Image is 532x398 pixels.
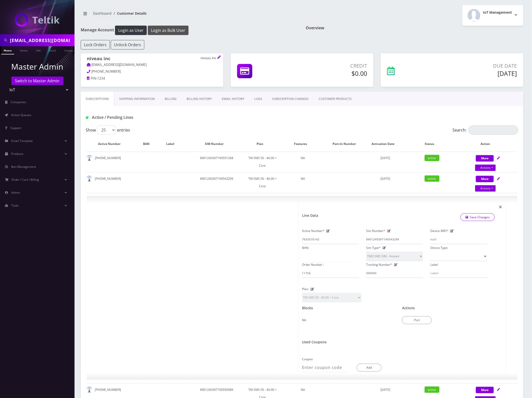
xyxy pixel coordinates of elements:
span: [DATE] [380,388,390,392]
label: Coupon [302,355,313,363]
span: Companies [11,100,27,104]
h1: Active / Pending Lines [86,115,225,120]
th: Plan: activate to sort column ascending [248,137,277,151]
input: Label [430,268,487,278]
label: Sim Type [366,244,381,252]
li: Customer Details [112,11,147,16]
a: PIN: [87,76,97,81]
label: Sim Number [366,227,385,235]
a: Actions [475,165,496,171]
p: Due Date [433,62,517,70]
th: Port-In Number: activate to sort column ascending [329,137,365,151]
td: TM SMS 50 - $6.00 + Core [248,152,277,172]
button: Add [357,364,381,372]
span: [DATE] [380,156,390,160]
h1: Manage Account [81,26,298,35]
a: Login as Bulk User [148,27,189,33]
button: Save Changes [460,214,495,221]
button: More [476,155,494,162]
span: [PHONE_NUMBER] [92,69,121,74]
label: Search: [453,125,518,135]
label: Device IMEI [430,227,448,235]
a: Actions [475,185,496,192]
a: Billing [160,92,182,106]
span: 1234 [97,76,105,81]
span: × [499,203,502,211]
td: NA [277,172,329,192]
input: Order Number [302,268,359,278]
button: Port [402,316,432,324]
h1: Overview [306,26,523,30]
img: Active / Pending Lines [86,116,88,119]
span: Tools [11,203,19,208]
img: default.png [86,176,92,182]
a: LOGS [249,92,267,106]
input: Sim Number [366,235,423,244]
p: Credit [294,62,367,70]
label: Show entries [86,125,130,135]
button: Login as User [115,26,147,35]
td: NA [277,152,329,172]
button: More [476,176,494,182]
th: SIM Number: activate to sort column ascending [186,137,248,151]
label: Label [430,261,438,268]
span: Action Queues [11,113,31,117]
th: Activation Date: activate to sort column ascending [365,137,406,151]
input: Search in Company [10,36,73,45]
td: [PHONE_NUMBER] [86,152,137,172]
th: Label: activate to sort column ascending [160,137,185,151]
p: niveau inc [200,56,217,60]
a: Billing History [182,92,217,106]
td: TM SMS 50 - $6.00 + Core [248,172,277,192]
span: Support [10,126,21,130]
a: Email [46,46,58,54]
nav: breadcrumb [81,8,298,22]
input: Enter coupon code [302,363,346,372]
a: [EMAIL_ADDRESS][DOMAIN_NAME] [87,62,147,67]
h1: Actions [402,306,415,310]
input: Search: [468,125,518,135]
td: [PHONE_NUMBER] [86,172,137,192]
h5: $0.00 [294,70,367,77]
label: Plan: [302,285,309,293]
img: default.png [86,155,92,161]
a: EMAIL HISTORY [217,92,249,106]
a: Subscriptions [81,92,114,106]
td: 8901240397190551268 [186,152,248,172]
button: More [476,387,494,393]
label: Tracking Number [366,261,392,268]
a: Shipping Information [114,92,160,106]
span: Order / Cart / Billing [12,177,39,182]
button: Unlock Orders [111,40,144,49]
th: Active Number: activate to sort column ascending [86,137,137,151]
h5: [DATE] [433,70,517,77]
a: CUSTOMER PRODUCTS [314,92,357,106]
label: Device Type: [430,244,448,252]
select: Showentries [97,125,116,135]
h1: niveau inc [87,56,217,62]
button: IoT Management [462,5,523,26]
input: Tracking Number [366,268,423,278]
div: NA [302,310,395,324]
span: Admin [11,190,20,195]
img: default.png [86,387,92,393]
th: Action: activate to sort column ascending [458,137,518,151]
img: IoT [15,13,60,27]
button: Lock Orders [81,40,110,49]
a: Dashboard [93,11,112,16]
h1: Line Data [302,214,318,218]
span: Products [11,152,23,156]
h2: IoT Management [483,10,512,15]
a: Login as User [114,27,148,33]
a: SIM [34,46,43,54]
input: Active Number [302,235,359,244]
th: BAN: activate to sort column ascending [138,137,160,151]
label: Order Number : [302,261,324,268]
a: SUBSCRIPTION CHANGES [267,92,314,106]
a: Switch to Master Admin [11,77,63,85]
span: active [425,155,439,161]
span: active [425,176,439,182]
a: Company [62,46,78,54]
span: Ban Management [11,165,36,169]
